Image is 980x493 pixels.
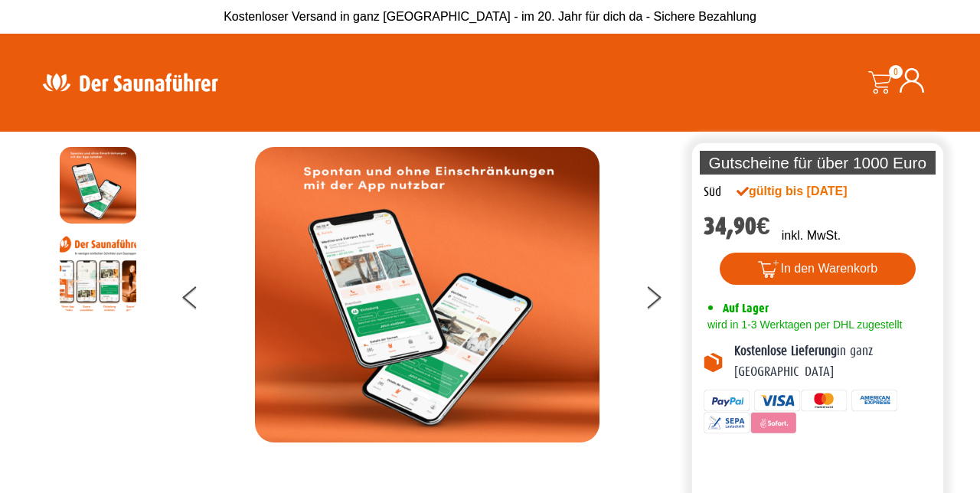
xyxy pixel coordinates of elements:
button: In den Warenkorb [720,253,916,285]
div: Süd [704,182,721,202]
span: Auf Lager [723,301,769,315]
p: in ganz [GEOGRAPHIC_DATA] [734,341,932,382]
p: Gutscheine für über 1000 Euro [700,151,936,175]
span: wird in 1-3 Werktagen per DHL zugestellt [704,318,902,331]
img: MOCKUP-iPhone_regional [60,147,136,224]
p: inkl. MwSt. [782,227,841,245]
img: Anleitung7tn [60,235,136,312]
span: 0 [889,65,903,79]
b: Kostenlose Lieferung [734,344,837,358]
span: Kostenloser Versand in ganz [GEOGRAPHIC_DATA] - im 20. Jahr für dich da - Sichere Bezahlung [224,10,756,23]
bdi: 34,90 [704,212,770,240]
span: € [756,212,770,240]
img: MOCKUP-iPhone_regional [255,147,599,442]
div: gültig bis [DATE] [737,182,880,201]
